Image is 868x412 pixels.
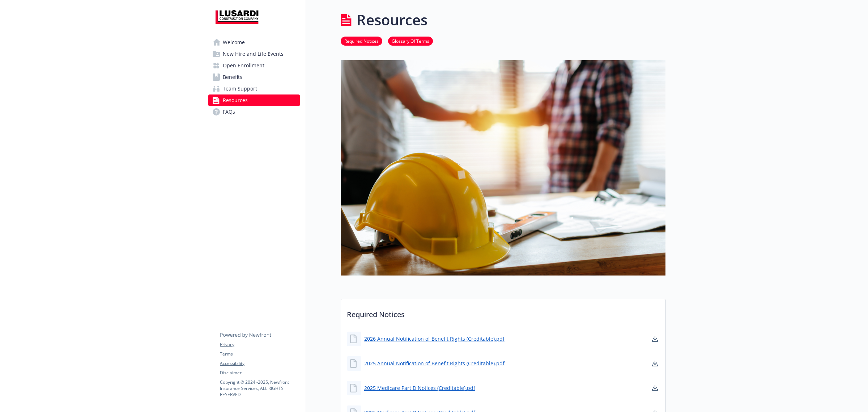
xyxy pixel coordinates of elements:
p: Copyright © 2024 - 2025 , Newfront Insurance Services, ALL RIGHTS RESERVED [220,379,299,398]
a: FAQs [208,106,300,118]
a: 2025 Annual Notification of Benefit Rights (Creditable).pdf [364,360,505,367]
a: Benefits [208,71,300,83]
p: Required Notices [341,299,665,326]
a: Privacy [220,341,299,348]
a: download document [651,335,659,343]
a: 2026 Annual Notification of Benefit Rights (Creditable).pdf [364,335,505,342]
span: Benefits [223,71,242,83]
span: Welcome [223,37,245,48]
span: New Hire and Life Events [223,48,284,60]
a: Open Enrollment [208,60,300,71]
a: Resources [208,94,300,106]
span: Resources [223,94,248,106]
span: Team Support [223,83,257,94]
img: resources page banner [341,60,665,276]
a: Required Notices [341,37,382,44]
a: Disclaimer [220,370,299,376]
a: download document [651,384,659,392]
a: download document [651,359,659,368]
a: 2025 Medicare Part D Notices (Creditable).pdf [364,384,475,392]
a: Accessibility [220,360,299,367]
a: Terms [220,351,299,357]
span: FAQs [223,106,235,118]
a: Welcome [208,37,300,48]
span: Open Enrollment [223,60,264,71]
a: New Hire and Life Events [208,48,300,60]
a: Glossary Of Terms [388,37,433,44]
a: Team Support [208,83,300,94]
h1: Resources [357,9,427,31]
